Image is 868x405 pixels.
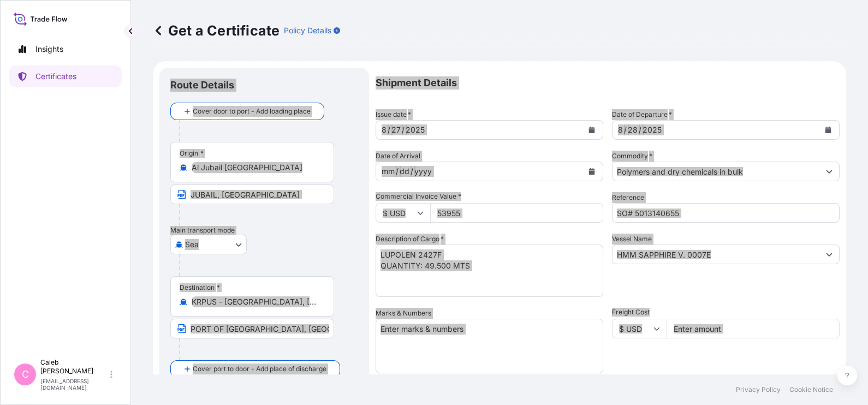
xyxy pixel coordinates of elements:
[170,103,324,120] button: Cover door to port - Add loading place
[180,283,220,292] div: Destination
[612,203,840,223] input: Enter booking reference
[170,79,234,92] p: Route Details
[396,165,399,178] div: /
[9,38,122,60] a: Insights
[612,308,840,317] span: Freight Cost
[819,245,839,264] button: Show suggestions
[376,308,431,319] label: Marks & Numbers
[612,192,644,203] label: Reference
[612,234,652,245] label: Vessel Name
[617,123,624,136] div: month,
[376,151,420,162] span: Date of Arrival
[627,123,639,136] div: day,
[624,123,627,136] div: /
[583,163,601,180] button: Calendar
[376,192,603,201] span: Commercial Invoice Value
[185,239,199,250] span: Sea
[40,378,108,391] p: [EMAIL_ADDRESS][DOMAIN_NAME]
[388,123,390,136] div: /
[193,364,326,374] span: Cover port to door - Add place of discharge
[170,184,334,204] input: Text to appear on certificate
[390,123,402,136] div: day,
[376,245,603,297] textarea: LUPOLEN 2427F QUANTITY: 49.500 MTS
[639,123,641,136] div: /
[193,106,311,117] span: Cover door to port - Add loading place
[40,358,108,376] p: Caleb [PERSON_NAME]
[381,123,388,136] div: month,
[583,121,601,139] button: Calendar
[736,385,781,394] a: Privacy Policy
[411,165,413,178] div: /
[376,68,840,98] p: Shipment Details
[153,22,280,39] p: Get a Certificate
[789,385,833,394] a: Cookie Notice
[22,369,29,380] span: C
[819,121,837,139] button: Calendar
[284,25,331,36] p: Policy Details
[819,162,839,181] button: Show suggestions
[613,162,819,181] input: Type to search commodity
[413,165,433,178] div: year,
[667,319,840,338] input: Enter amount
[35,44,63,55] p: Insights
[376,109,411,120] span: Issue date
[381,165,396,178] div: month,
[9,65,122,87] a: Certificates
[192,162,320,173] input: Origin
[192,296,320,307] input: Destination
[402,123,405,136] div: /
[170,235,247,254] button: Select transport
[376,234,444,245] label: Description of Cargo
[170,360,340,378] button: Cover port to door - Add place of discharge
[641,123,663,136] div: year,
[405,123,426,136] div: year,
[170,226,358,235] p: Main transport mode
[612,109,672,120] span: Date of Departure
[399,165,411,178] div: day,
[180,149,204,158] div: Origin
[430,203,603,223] input: Enter amount
[35,71,76,82] p: Certificates
[170,319,334,338] input: Text to appear on certificate
[612,151,652,162] label: Commodity
[613,245,819,264] input: Type to search vessel name or IMO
